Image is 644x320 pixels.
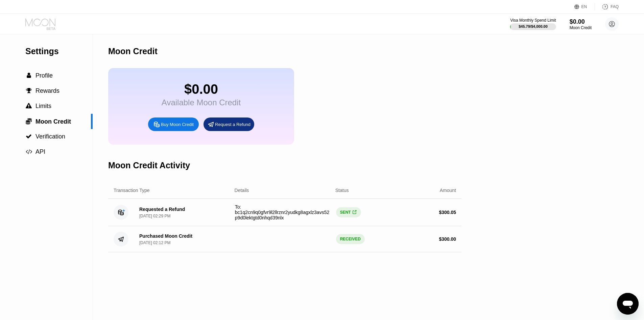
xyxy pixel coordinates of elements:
[25,46,93,56] div: Settings
[235,188,249,193] div: Details
[139,240,170,245] div: [DATE] 02:12 PM
[35,118,71,125] span: Moon Credit
[139,207,185,212] div: Requested a Refund
[510,18,556,30] div: Visa Monthly Spend Limit$45.79/$4,000.00
[26,133,32,140] span: 
[352,210,357,215] div: 
[25,72,32,79] div: 
[204,118,254,131] div: Request a Refund
[26,103,32,109] span: 
[25,88,32,94] div: 
[108,161,190,170] div: Moon Credit Activity
[139,233,192,239] div: Purchased Moon Credit
[617,293,639,315] iframe: Button to launch messaging window
[570,25,592,30] div: Moon Credit
[162,82,241,97] div: $0.00
[581,4,587,9] div: EN
[353,210,356,215] span: 
[440,188,456,193] div: Amount
[108,46,158,56] div: Moon Credit
[26,88,32,94] span: 
[611,4,619,9] div: FAQ
[35,87,59,94] span: Rewards
[35,72,53,79] span: Profile
[439,236,456,242] div: $ 300.00
[26,149,32,155] span: 
[35,148,45,155] span: API
[510,18,556,23] div: Visa Monthly Spend Limit
[336,234,365,244] div: RECEIVED
[139,214,170,218] div: [DATE] 02:29 PM
[570,18,592,30] div: $0.00Moon Credit
[595,3,619,10] div: FAQ
[27,72,31,79] span: 
[235,204,329,220] span: To: bc1q2cn9q0gfvr9l2llrznr2yudkg8agxlz3avs52p9d0lektgtd0nhqd39nlx
[336,207,361,217] div: SENT
[35,133,65,140] span: Verification
[114,188,150,193] div: Transaction Type
[519,24,548,28] div: $45.79 / $4,000.00
[215,122,251,127] div: Request a Refund
[26,118,32,125] span: 
[35,103,51,109] span: Limits
[570,18,592,25] div: $0.00
[161,122,194,127] div: Buy Moon Credit
[439,210,456,215] div: $ 300.05
[574,3,595,10] div: EN
[148,118,199,131] div: Buy Moon Credit
[162,98,241,107] div: Available Moon Credit
[335,188,349,193] div: Status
